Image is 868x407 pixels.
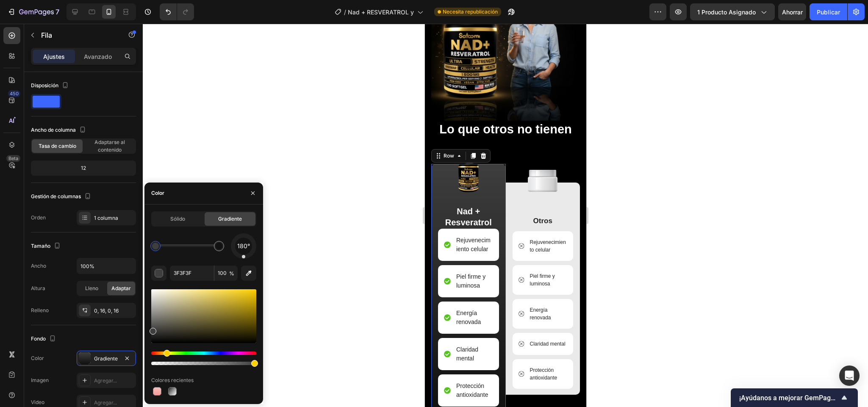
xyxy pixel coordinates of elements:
[111,285,131,291] font: Adaptar
[160,3,194,20] div: Deshacer/Rehacer
[31,335,46,342] font: Fondo
[105,343,141,358] p: Protección antioxidante
[84,53,112,60] font: Avanzado
[31,307,49,313] font: Relleno
[94,355,118,362] font: Gradiente
[85,285,98,291] font: Lleno
[94,307,119,314] font: 0, 16, 0, 16
[348,8,414,16] font: Nad + RESVERATROL y
[105,282,141,298] p: Energía renovada
[31,127,76,133] font: Ancho de columna
[229,270,234,277] font: %
[94,399,117,406] font: Agregar...
[103,146,133,168] img: gempages_586285181510353603-099ac9f3-bd07-4043-8fe2-6fa8351dc18d.png
[739,394,840,402] font: ¡Ayúdanos a mejorar GemPages!
[810,3,847,20] button: Publicar
[105,215,141,230] p: Rejuvenecimiento celular
[94,377,117,384] font: Agregar...
[105,249,141,264] p: Piel firme y luminosa
[31,399,44,405] font: Video
[105,316,141,324] p: Claridad mental
[3,3,63,20] button: 7
[31,263,46,269] font: Ancho
[690,3,775,20] button: 1 producto asignado
[31,214,46,221] font: Orden
[6,97,155,115] h2: Lo que otros no tienen
[170,216,185,222] font: Sólido
[31,358,67,376] p: Protección antioxidante
[739,393,849,403] button: Mostrar encuesta - ¡Ayúdanos a mejorar GemPages!
[151,377,194,383] font: Colores recientes
[81,165,86,171] font: 12
[344,8,346,16] font: /
[31,377,49,383] font: Imagen
[237,242,250,249] font: 180°
[41,30,113,40] p: Fila
[443,8,498,15] font: Necesita republicación
[17,128,31,136] div: Row
[218,216,242,222] font: Gradiente
[782,8,803,16] font: Ahorrar
[8,155,18,161] font: Beta
[739,394,839,402] span: Help us improve GemPages!
[31,321,67,339] p: Claridad mental
[170,266,214,281] input: Por ejemplo: FFFFFF
[31,212,67,230] p: Rejuvenecimiento celular
[31,285,67,303] p: Energía renovada
[31,249,67,266] p: Piel firme y luminosa
[89,192,148,203] p: Otros
[839,365,860,386] div: Abrir Intercom Messenger
[10,91,19,97] font: 450
[77,258,136,274] input: Auto
[31,285,45,291] font: Altura
[43,53,65,60] font: Ajustes
[151,190,164,196] font: Color
[41,31,52,39] font: Fila
[94,215,118,221] font: 1 columna
[39,143,76,149] font: Tasa de cambio
[31,243,50,249] font: Tamaño
[31,82,58,89] font: Disposición
[31,193,81,199] font: Gestión de columnas
[94,139,125,153] font: Adaptarse al contenido
[14,182,73,204] p: Nad + Resveratrol
[55,8,59,16] font: 7
[425,24,586,407] iframe: Área de diseño
[817,8,840,16] font: Publicar
[697,8,756,16] font: 1 producto asignado
[151,352,256,355] div: Matiz
[778,3,806,20] button: Ahorrar
[31,355,44,361] font: Color
[13,121,74,182] img: gempages_586285181510353603-e18c0593-f642-4708-8571-ba8b079bdf73.png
